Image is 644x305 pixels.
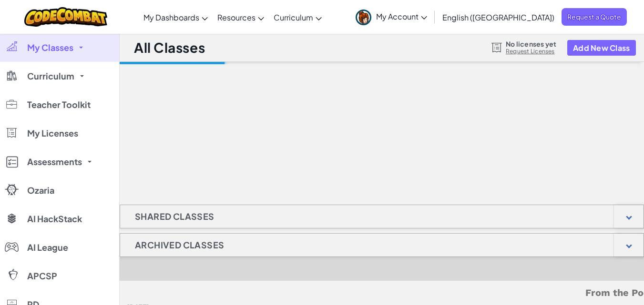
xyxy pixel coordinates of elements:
button: Add New Class [567,40,636,56]
span: Ozaria [27,186,54,195]
span: My Dashboards [143,12,199,22]
span: My Classes [27,43,73,52]
img: avatar [356,10,371,25]
span: Resources [217,12,256,22]
span: My Licenses [27,129,78,138]
a: My Dashboards [139,4,213,30]
span: AI League [27,243,68,252]
a: English ([GEOGRAPHIC_DATA]) [438,4,559,30]
a: Resources [213,4,269,30]
img: CodeCombat logo [24,7,108,27]
span: Assessments [27,157,82,166]
span: Teacher Toolkit [27,100,91,109]
h1: All Classes [134,39,205,57]
a: Curriculum [269,4,327,30]
h1: Archived Classes [120,233,239,257]
a: Request Licenses [506,48,556,55]
span: English ([GEOGRAPHIC_DATA]) [442,12,554,22]
span: Curriculum [27,72,74,80]
a: My Account [351,2,432,32]
a: Request a Quote [562,8,627,26]
span: Curriculum [274,12,313,22]
span: No licenses yet [506,40,556,48]
h1: Shared Classes [120,205,229,228]
span: My Account [376,11,427,21]
span: AI HackStack [27,215,82,223]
